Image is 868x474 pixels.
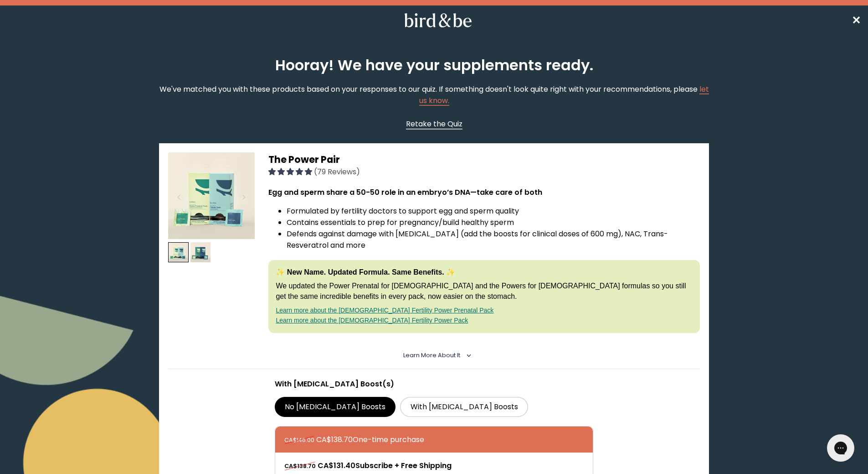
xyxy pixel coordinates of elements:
li: Contains essentials to prep for pregnancy/build healthy sperm [287,217,699,228]
i: < [463,353,471,358]
span: Learn More About it [403,351,460,359]
span: The Power Pair [268,153,340,166]
a: let us know. [419,84,709,106]
li: Defends against damage with [MEDICAL_DATA] (add the boosts for clinical doses of 600 mg), NAC, Tr... [287,228,699,251]
h2: Hooray! We have your supplements ready. [269,54,599,76]
label: With [MEDICAL_DATA] Boosts [400,397,528,417]
label: No [MEDICAL_DATA] Boosts [275,397,396,417]
img: thumbnail image [190,242,211,263]
a: Retake the Quiz [406,118,462,130]
strong: ✨ New Name. Updated Formula. Same Benefits. ✨ [276,268,455,276]
img: thumbnail image [168,242,189,263]
p: With [MEDICAL_DATA] Boost(s) [275,378,594,390]
span: (79 Reviews) [314,167,360,177]
li: Formulated by fertility doctors to support egg and sperm quality [287,205,699,217]
span: ✕ [852,13,861,28]
p: We've matched you with these products based on your responses to our quiz. If something doesn't l... [159,83,709,106]
summary: Learn More About it < [403,351,465,359]
img: thumbnail image [168,152,255,239]
span: Retake the Quiz [406,119,462,129]
span: 4.92 stars [268,167,314,177]
a: Learn more about the [DEMOGRAPHIC_DATA] Fertility Power Pack [276,317,468,324]
strong: Egg and sperm share a 50-50 role in an embryo’s DNA—take care of both [268,187,542,198]
p: We updated the Power Prenatal for [DEMOGRAPHIC_DATA] and the Powers for [DEMOGRAPHIC_DATA] formul... [276,281,692,302]
iframe: Gorgias live chat messenger [822,431,859,465]
a: ✕ [852,12,861,28]
a: Learn more about the [DEMOGRAPHIC_DATA] Fertility Power Prenatal Pack [276,307,493,314]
